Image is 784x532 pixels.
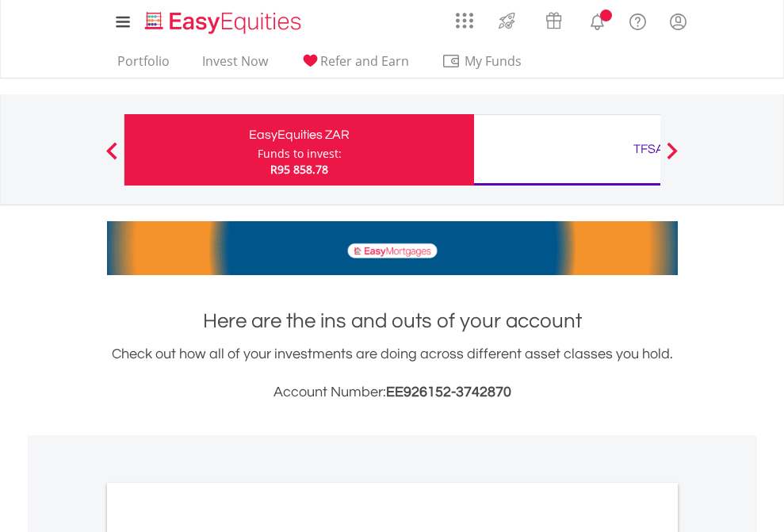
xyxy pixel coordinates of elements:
[107,221,678,275] img: EasyMortage Promotion Banner
[139,4,308,36] a: Home page
[134,124,465,146] div: EasyEquities ZAR
[577,4,618,36] a: Notifications
[530,4,577,33] a: Vouchers
[258,146,342,162] div: Funds to invest:
[294,53,415,78] a: Refer and Earn
[656,150,688,166] button: Next
[320,52,409,70] span: Refer and Earn
[658,4,698,39] a: My Profile
[107,307,678,335] h1: Here are the ins and outs of your account
[494,8,520,33] img: thrive-v2.svg
[541,8,567,33] img: vouchers-v2.svg
[446,4,484,29] a: AppsGrid
[107,381,678,404] h3: Account Number:
[196,53,274,78] a: Invest Now
[442,51,545,71] span: My Funds
[618,4,658,36] a: FAQ's and Support
[96,150,128,166] button: Previous
[107,343,678,404] div: Check out how all of your investments are doing across different asset classes you hold.
[270,162,328,177] span: R95 858.78
[111,53,176,78] a: Portfolio
[456,12,473,29] img: grid-menu-icon.svg
[386,385,511,400] span: EE926152-3742870
[142,10,308,36] img: EasyEquities_Logo.png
